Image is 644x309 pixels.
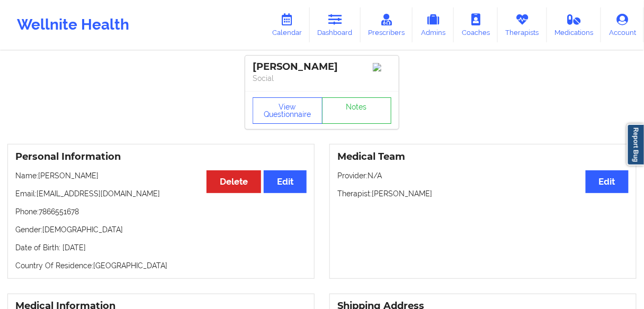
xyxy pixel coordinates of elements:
[337,151,629,163] h3: Medical Team
[337,170,629,181] p: Provider: N/A
[15,151,307,163] h3: Personal Information
[15,260,307,271] p: Country Of Residence: [GEOGRAPHIC_DATA]
[15,206,307,217] p: Phone: 7866551678
[361,7,413,42] a: Prescribers
[586,170,629,193] button: Edit
[454,7,498,42] a: Coaches
[337,188,629,199] p: Therapist: [PERSON_NAME]
[15,242,307,253] p: Date of Birth: [DATE]
[322,97,392,124] a: Notes
[601,7,644,42] a: Account
[413,7,454,42] a: Admins
[627,124,644,166] a: Report Bug
[310,7,361,42] a: Dashboard
[15,170,307,181] p: Name: [PERSON_NAME]
[498,7,547,42] a: Therapists
[253,73,391,84] p: Social
[373,63,391,71] img: Image%2Fplaceholer-image.png
[15,188,307,199] p: Email: [EMAIL_ADDRESS][DOMAIN_NAME]
[207,170,261,193] button: Delete
[547,7,602,42] a: Medications
[253,97,323,124] button: View Questionnaire
[15,224,307,235] p: Gender: [DEMOGRAPHIC_DATA]
[264,7,310,42] a: Calendar
[253,61,391,73] div: [PERSON_NAME]
[264,170,307,193] button: Edit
